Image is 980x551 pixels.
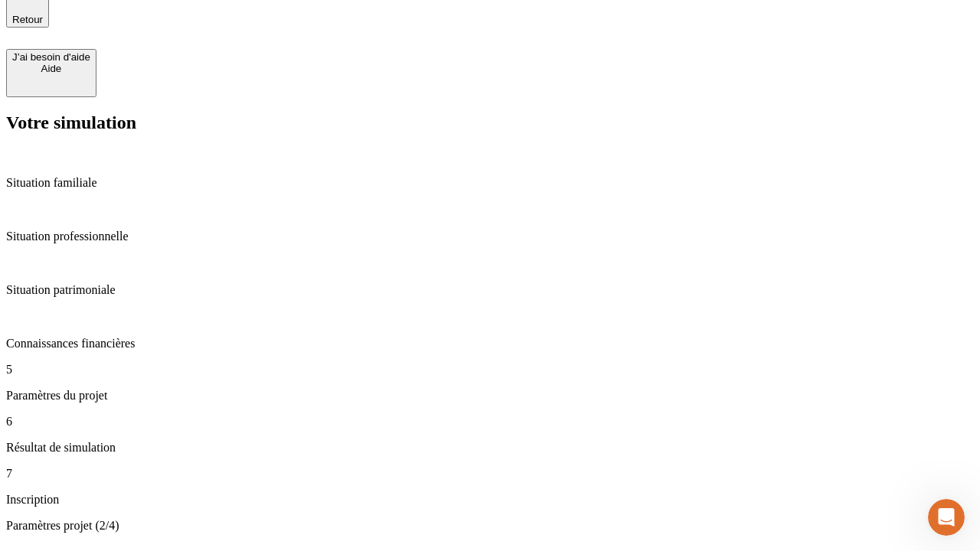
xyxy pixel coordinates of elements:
[6,415,974,429] p: 6
[6,519,974,533] p: Paramètres projet (2/4)
[6,493,974,507] p: Inscription
[6,283,974,297] p: Situation patrimoniale
[6,112,974,133] h2: Votre simulation
[6,441,974,455] p: Résultat de simulation
[12,51,90,63] div: J’ai besoin d'aide
[6,363,974,377] p: 5
[928,499,965,536] iframe: Intercom live chat
[6,49,96,97] button: J’ai besoin d'aideAide
[6,176,974,190] p: Situation familiale
[12,63,90,74] div: Aide
[12,14,43,25] span: Retour
[6,389,974,403] p: Paramètres du projet
[6,230,974,243] p: Situation professionnelle
[6,467,974,481] p: 7
[6,337,974,350] p: Connaissances financières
